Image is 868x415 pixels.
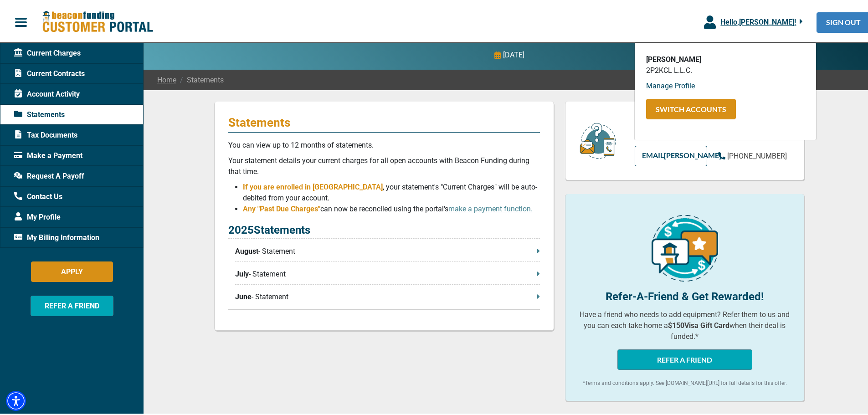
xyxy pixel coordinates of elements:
span: Contact Us [14,190,62,200]
button: REFER A FRIEND [31,294,113,314]
p: Your statement details your current charges for all open accounts with Beacon Funding during that... [228,154,540,175]
p: Refer-A-Friend & Get Rewarded! [579,287,791,303]
span: Request A Payoff [14,169,84,180]
p: 2025 Statements [228,220,540,237]
span: Make a Payment [14,149,82,159]
span: Hello, [PERSON_NAME] ! [720,16,796,25]
b: [PERSON_NAME] [646,53,701,62]
a: [PHONE_NUMBER] [718,149,787,160]
span: My Billing Information [14,231,99,241]
span: [PHONE_NUMBER] [727,150,787,159]
span: My Profile [14,210,61,221]
p: *Terms and conditions apply. See [DOMAIN_NAME][URL] for full details for this offer. [579,377,791,385]
p: Have a friend who needs to add equipment? Refer them to us and you can each take home a when thei... [579,307,791,340]
span: August [235,244,258,255]
a: EMAIL[PERSON_NAME] [635,144,707,164]
p: - Statement [235,244,540,255]
span: , your statement's "Current Charges" will be auto-debited from your account. [243,181,537,200]
div: Accessibility Menu [6,389,26,409]
span: July [235,267,249,278]
button: SWITCH ACCOUNTS [646,97,736,118]
span: Current Contracts [14,67,85,77]
span: Statements [176,73,224,84]
b: $150 Visa Gift Card [668,319,729,328]
p: You can view up to 12 months of statements. [228,138,540,149]
img: Beacon Funding Customer Portal Logo [42,9,153,32]
span: Any "Past Due Charges" [243,203,320,211]
span: Account Activity [14,87,80,98]
img: customer-service.png [577,120,618,158]
span: If you are enrolled in [GEOGRAPHIC_DATA] [243,181,383,190]
a: make a payment function. [448,203,533,211]
img: refer-a-friend-icon.png [652,213,718,280]
span: Tax Documents [14,128,77,139]
span: June [235,290,252,301]
p: [DATE] [503,48,524,59]
a: Manage Profile [646,80,695,88]
p: 2P2KCL L.L.C. [646,63,805,74]
span: can now be reconciled using the portal's [320,203,533,211]
span: Statements [14,108,65,118]
p: Statements [228,113,540,128]
a: Home [157,73,176,84]
button: REFER A FRIEND [617,348,752,368]
button: APPLY [31,260,113,280]
span: Current Charges [14,46,81,57]
p: - Statement [235,290,540,301]
p: - Statement [235,267,540,278]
